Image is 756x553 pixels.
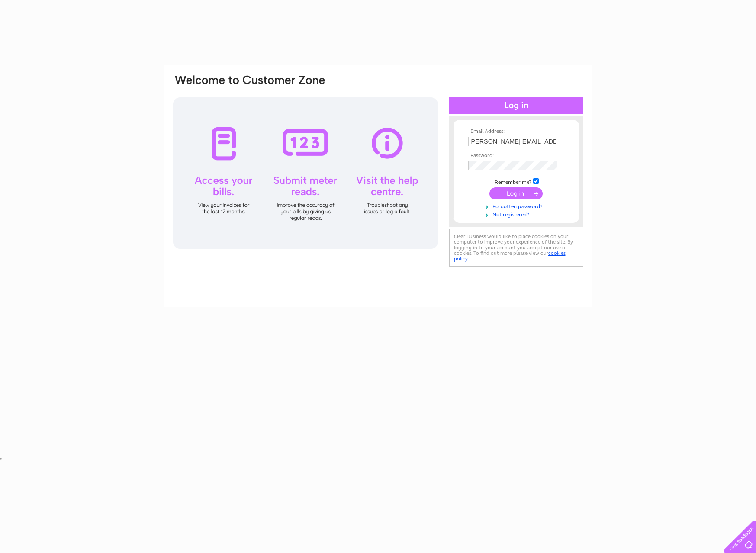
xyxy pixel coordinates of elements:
a: Forgotten password? [468,202,566,210]
th: Email Address: [466,129,566,135]
td: Remember me? [466,177,566,186]
a: cookies policy [454,250,566,262]
th: Password: [466,153,566,159]
a: Not registered? [468,210,566,218]
div: Clear Business would like to place cookies on your computer to improve your experience of the sit... [449,229,583,267]
input: Submit [489,187,543,199]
